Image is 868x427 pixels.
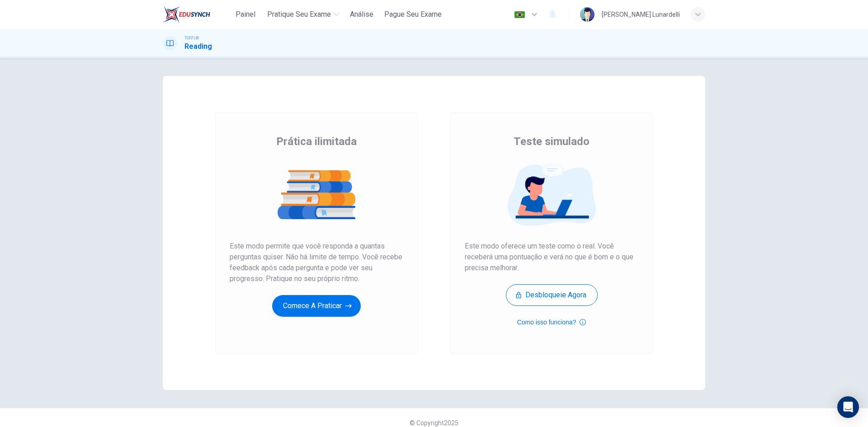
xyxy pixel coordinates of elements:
[517,317,586,328] button: Como isso funciona?
[465,241,638,273] span: Este modo oferece um teste como o real. Você receberá uma pontuação e verá no que é bom e o que p...
[602,9,680,20] div: [PERSON_NAME] Lunardelli
[230,241,403,284] span: Este modo permite que você responda a quantas perguntas quiser. Não há limite de tempo. Você rece...
[346,6,377,23] button: Análise
[267,9,331,20] span: Pratique seu exame
[184,41,212,52] h1: Reading
[381,6,445,23] button: Pague Seu Exame
[236,9,255,20] span: Painel
[163,5,231,23] a: EduSynch logo
[410,419,458,427] span: © Copyright 2025
[350,9,373,20] span: Análise
[580,7,594,22] img: Profile picture
[514,11,525,18] img: pt
[163,5,210,23] img: EduSynch logo
[184,35,199,41] span: TOEFL®
[514,134,590,149] span: Teste simulado
[837,396,859,418] div: Open Intercom Messenger
[506,284,598,306] button: Desbloqueie agora
[276,134,357,149] span: Prática ilimitada
[231,6,260,23] button: Painel
[264,6,343,23] button: Pratique seu exame
[272,295,361,317] button: Comece a praticar
[384,9,442,20] span: Pague Seu Exame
